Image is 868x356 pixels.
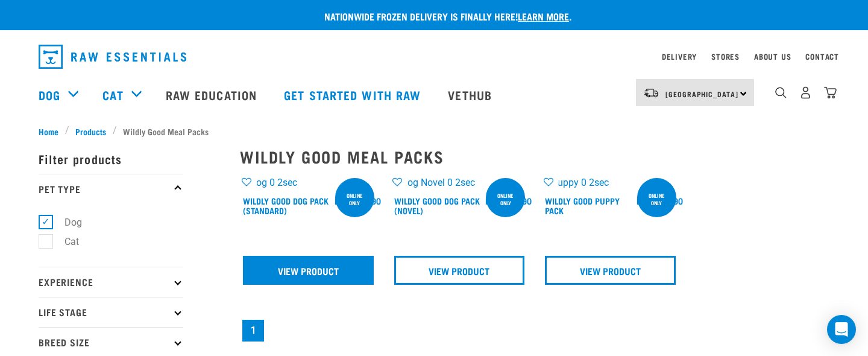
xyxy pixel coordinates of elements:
[824,86,837,99] img: home-icon@2x.png
[39,45,186,69] img: Raw Essentials Logo
[240,317,829,344] nav: pagination
[39,297,183,327] p: Life Stage
[39,144,183,174] p: Filter products
[243,199,329,212] a: Wildly Good Dog Pack (Standard)
[75,125,106,138] span: Products
[711,54,740,59] a: Stores
[240,176,297,190] img: Dog 0 2sec
[775,87,787,98] img: home-icon-1@2x.png
[799,86,812,99] img: user.png
[518,13,569,19] a: Learn more
[545,256,676,285] a: View Product
[39,125,65,138] a: Home
[243,256,374,285] a: View Product
[436,71,507,119] a: Vethub
[662,54,697,59] a: Delivery
[665,92,738,96] span: [GEOGRAPHIC_DATA]
[240,147,829,166] h2: Wildly Good Meal Packs
[272,71,436,119] a: Get started with Raw
[394,199,480,212] a: Wildly Good Dog Pack (Novel)
[242,320,264,342] a: Page 1
[45,234,84,249] label: Cat
[39,86,60,104] a: Dog
[394,256,525,285] a: View Product
[486,186,525,212] div: Online Only
[643,87,659,98] img: van-moving.png
[154,71,272,119] a: Raw Education
[39,267,183,297] p: Experience
[542,176,609,190] img: Puppy 0 2sec
[39,174,183,204] p: Pet Type
[754,54,791,59] a: About Us
[102,86,123,104] a: Cat
[391,176,475,190] img: Dog Novel 0 2sec
[45,215,87,230] label: Dog
[545,199,620,212] a: Wildly Good Puppy Pack
[827,315,856,344] div: Open Intercom Messenger
[29,40,839,74] nav: dropdown navigation
[39,125,58,138] span: Home
[805,54,839,59] a: Contact
[39,125,829,138] nav: breadcrumbs
[69,125,113,138] a: Products
[637,186,676,212] div: Online Only
[335,186,374,212] div: Online Only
